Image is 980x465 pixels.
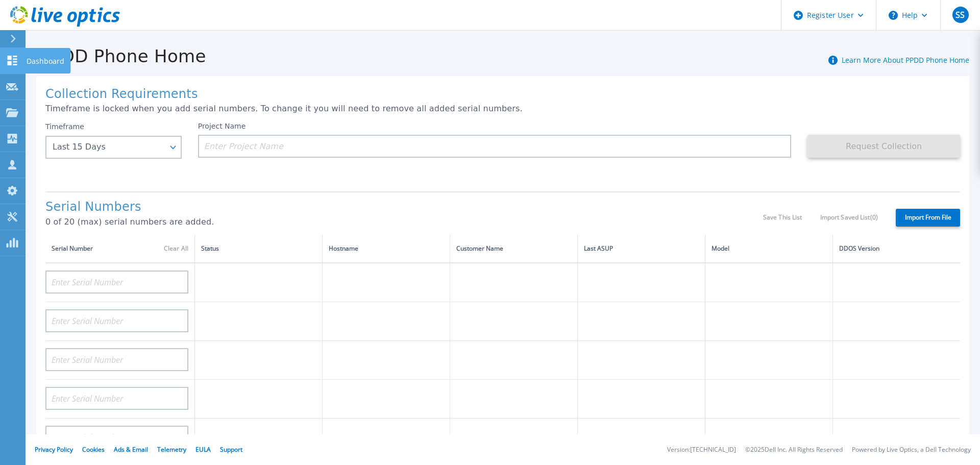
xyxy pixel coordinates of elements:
input: Enter Serial Number [45,271,188,293]
a: Privacy Policy [35,445,73,454]
input: Enter Serial Number [45,426,188,449]
label: Timeframe [45,123,84,131]
input: Enter Serial Number [45,387,188,410]
a: Support [220,445,242,454]
th: Status [195,235,323,263]
h1: Collection Requirements [45,87,960,102]
h1: Serial Numbers [45,200,763,214]
label: Project Name [198,123,246,130]
a: EULA [195,445,211,454]
div: Serial Number [52,243,188,254]
li: Powered by Live Optics, a Dell Technology [852,447,971,453]
p: 0 of 20 (max) serial numbers are added. [45,217,763,227]
a: Ads & Email [114,445,148,454]
input: Enter Serial Number [45,309,188,332]
div: Last 15 Days [53,142,163,152]
a: Telemetry [157,445,186,454]
th: Hostname [322,235,450,263]
a: Learn More About PPDD Phone Home [842,55,969,65]
th: Last ASUP [577,235,705,263]
input: Enter Project Name [198,135,792,158]
button: Request Collection [807,135,960,158]
th: DDOS Version [832,235,960,263]
input: Enter Serial Number [45,348,188,371]
p: Dashboard [27,48,64,75]
h1: PPDD Phone Home [26,46,206,66]
span: SS [955,11,965,19]
p: Timeframe is locked when you add serial numbers. To change it you will need to remove all added s... [45,104,960,113]
li: © 2025 Dell Inc. All Rights Reserved [745,447,843,453]
label: Import From File [896,209,960,227]
li: Version: [TECHNICAL_ID] [667,447,736,453]
th: Customer Name [450,235,577,263]
th: Model [705,235,832,263]
a: Cookies [82,445,105,454]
